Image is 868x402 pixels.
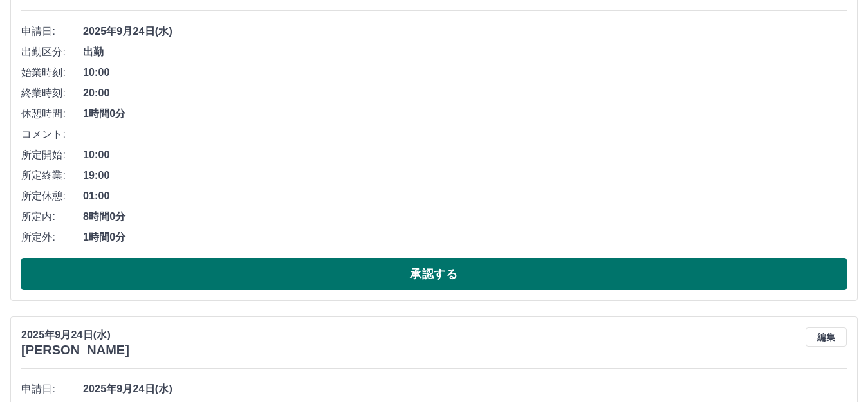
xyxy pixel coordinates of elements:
span: 出勤 [83,44,847,60]
span: コメント: [21,127,83,142]
span: 始業時刻: [21,65,83,80]
span: 20:00 [83,86,847,101]
span: 2025年9月24日(水) [83,24,847,39]
button: 編集 [806,327,847,347]
span: 休憩時間: [21,106,83,122]
span: 終業時刻: [21,86,83,101]
span: 2025年9月24日(水) [83,381,847,397]
span: 所定内: [21,209,83,224]
span: 01:00 [83,188,847,204]
button: 承認する [21,258,847,290]
span: 出勤区分: [21,44,83,60]
span: 所定開始: [21,147,83,163]
span: 19:00 [83,168,847,183]
span: 申請日: [21,381,83,397]
span: 1時間0分 [83,106,847,122]
span: 8時間0分 [83,209,847,224]
span: 10:00 [83,147,847,163]
h3: [PERSON_NAME] [21,343,129,358]
p: 2025年9月24日(水) [21,327,129,343]
span: 所定外: [21,230,83,245]
span: 所定終業: [21,168,83,183]
span: 所定休憩: [21,188,83,204]
span: 10:00 [83,65,847,80]
span: 1時間0分 [83,230,847,245]
span: 申請日: [21,24,83,39]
